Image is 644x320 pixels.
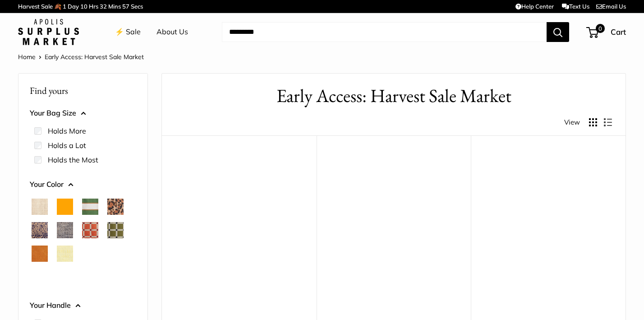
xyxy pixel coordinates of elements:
[82,222,98,238] button: Chenille Window Brick
[122,3,129,10] span: 57
[107,246,124,262] button: Mustang
[82,246,98,262] button: Mint Sorbet
[596,3,626,10] a: Email Us
[30,82,136,99] p: Find yours
[57,199,73,215] button: Orange
[100,3,107,10] span: 32
[131,3,143,10] span: Secs
[32,222,48,238] button: Blue Porcelain
[82,199,98,215] button: Court Green
[175,83,612,109] h1: Early Access: Harvest Sale Market
[326,158,462,295] a: Market Tote in MustangMarket Tote in Mustang
[587,25,626,39] a: 0 Cart
[89,3,98,10] span: Hrs
[589,118,597,126] button: Display products as grid
[604,118,612,126] button: Display products as list
[57,246,73,262] button: Daisy
[18,53,36,61] a: Home
[108,3,121,10] span: Mins
[564,116,580,129] span: View
[156,25,188,39] a: About Us
[222,22,547,42] input: Search...
[596,24,605,33] span: 0
[30,299,136,312] button: Your Handle
[18,51,144,63] nav: Breadcrumb
[45,53,144,61] span: Early Access: Harvest Sale Market
[611,27,626,37] span: Cart
[32,246,48,262] button: Cognac
[18,19,79,45] img: Apolis: Surplus Market
[68,3,79,10] span: Day
[80,3,87,10] span: 10
[515,3,554,10] a: Help Center
[63,3,66,10] span: 1
[480,158,616,295] a: Market Bag in MustangMarket Bag in Mustang
[30,107,136,120] button: Your Bag Size
[57,222,73,238] button: Chambray
[562,3,589,10] a: Text Us
[48,125,86,136] label: Holds More
[30,178,136,191] button: Your Color
[107,222,124,238] button: Chenille Window Sage
[115,25,141,39] a: ⚡️ Sale
[32,269,48,285] button: White Porcelain
[48,140,86,151] label: Holds a Lot
[547,22,569,42] button: Search
[107,199,124,215] button: Cheetah
[48,154,98,165] label: Holds the Most
[32,199,48,215] button: Natural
